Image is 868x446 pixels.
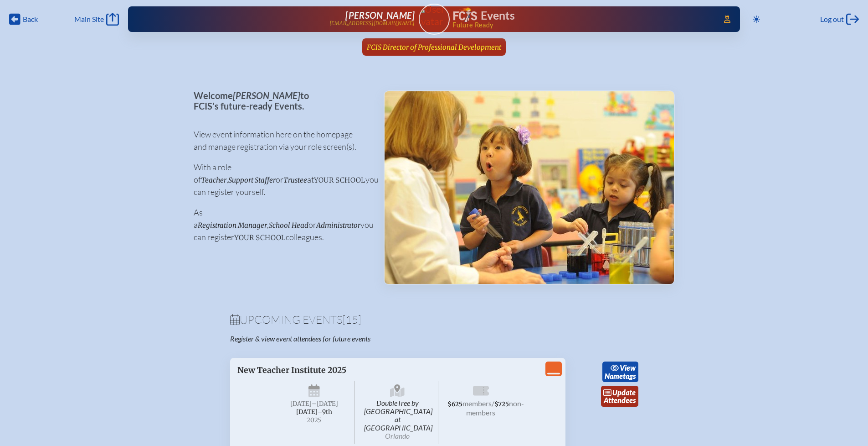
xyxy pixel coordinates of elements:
[385,431,410,440] span: Orlando
[281,417,348,424] span: 2025
[198,221,267,230] span: Registration Manager
[342,313,361,326] span: [15]
[228,176,276,184] span: Support Staffer
[157,10,415,28] a: [PERSON_NAME][EMAIL_ADDRESS][DOMAIN_NAME]
[234,233,286,242] span: your school
[23,15,38,24] span: Back
[612,388,636,397] span: update
[345,10,415,21] span: [PERSON_NAME]
[466,399,524,417] span: non-members
[312,400,338,408] span: –[DATE]
[314,176,365,184] span: your school
[357,381,438,444] span: DoubleTree by [GEOGRAPHIC_DATA] at [GEOGRAPHIC_DATA]
[233,90,300,101] span: [PERSON_NAME]
[494,400,509,408] span: $725
[201,176,226,184] span: Teacher
[363,38,505,56] a: FCIS Director of Professional Development
[290,400,312,408] span: [DATE]
[452,22,711,28] span: Future Ready
[419,4,450,35] a: User Avatar
[367,43,501,52] span: FCIS Director of Professional Development
[194,206,369,243] p: As a , or you can register colleagues.
[415,3,453,27] img: User Avatar
[230,334,471,343] p: Register & view event attendees for future events
[74,13,119,26] a: Main Site
[194,161,369,198] p: With a role of , or at you can register yourself.
[329,21,415,26] p: [EMAIL_ADDRESS][DOMAIN_NAME]
[283,176,307,184] span: Trustee
[385,91,674,284] img: Events
[447,400,462,408] span: $625
[316,221,360,230] span: Administrator
[194,90,369,111] p: Welcome to FCIS’s future-ready Events.
[269,221,308,230] span: School Head
[74,15,104,24] span: Main Site
[601,386,638,407] a: updateAttendees
[602,362,638,383] a: viewNametags
[237,365,467,375] p: New Teacher Institute 2025
[820,15,844,24] span: Log out
[620,363,636,372] span: view
[492,399,494,408] span: /
[194,128,369,153] p: View event information here on the homepage and manage registration via your role screen(s).
[230,314,638,325] h1: Upcoming Events
[453,7,711,28] div: FCIS Events — Future ready
[462,399,492,408] span: members
[296,408,332,416] span: [DATE]–⁠9th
